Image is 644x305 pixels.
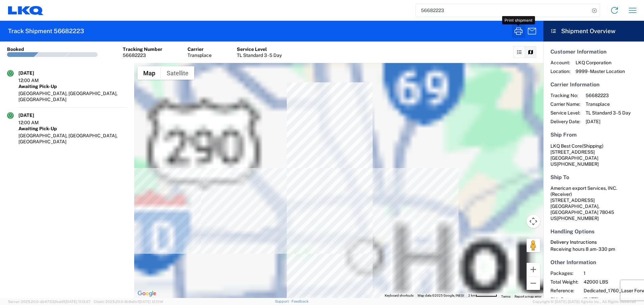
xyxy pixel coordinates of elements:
span: [DATE] 11:13:37 [65,300,91,304]
span: Account: [550,60,570,66]
h5: Handling Options [550,228,637,235]
span: Carrier Name: [550,101,580,107]
span: [STREET_ADDRESS] [550,149,595,155]
div: 56682223 [123,52,162,58]
span: LKQ Corporation [576,60,625,66]
span: Tracking No: [550,92,580,98]
div: [DATE] [18,70,52,76]
a: Open this area in Google Maps (opens a new window) [136,289,158,298]
div: TL Standard 3 - 5 Day [237,52,282,58]
h6: Delivery Instructions [550,239,637,245]
h5: Customer Information [550,49,637,55]
div: [GEOGRAPHIC_DATA], [GEOGRAPHIC_DATA], [GEOGRAPHIC_DATA] [18,90,127,102]
div: Booked [7,46,24,52]
h5: Other Information [550,259,637,265]
div: Service Level [237,46,282,52]
span: Transplace [586,101,631,107]
button: Zoom out [527,277,540,290]
h5: Ship To [550,174,637,180]
address: [GEOGRAPHIC_DATA] US [550,143,637,167]
div: Carrier [187,46,212,52]
a: Support [275,299,292,303]
span: TL Standard 3 - 5 Day [586,110,631,116]
button: Map Scale: 2 km per 60 pixels [466,293,499,298]
a: Feedback [291,299,309,303]
a: Terms [501,295,511,298]
span: [PHONE_NUMBER] [557,161,599,167]
span: (Receiver) [550,192,572,197]
button: Map camera controls [527,215,540,228]
span: Reference: [550,288,578,294]
span: (Shipping) [582,143,603,149]
address: [GEOGRAPHIC_DATA], [GEOGRAPHIC_DATA] 78045 US [550,185,637,221]
span: LKQ Best Core [550,143,582,149]
div: Awaiting Pick-Up [18,83,127,89]
img: Google [136,289,158,298]
span: Service Level: [550,110,580,116]
span: [DATE] [586,119,631,125]
button: Zoom in [527,263,540,276]
div: 12:00 AM [18,120,52,126]
div: Receiving hours 8 am- 330 pm [550,246,637,252]
header: Shipment Overview [543,21,644,42]
span: Client: 2025.20.0-8c6e0cf [94,300,163,304]
button: Keyboard shortcuts [385,293,414,298]
span: Copyright © [DATE]-[DATE] Agistix Inc., All Rights Reserved [533,299,636,305]
h5: Ship From [550,132,637,138]
span: Packages: [550,270,578,276]
span: Ship Date: [550,296,578,302]
div: Awaiting Pick-Up [18,126,127,132]
h2: Track Shipment 56682223 [8,27,84,35]
span: 2 km [468,294,476,297]
span: 56682223 [586,92,631,98]
span: Delivery Date: [550,119,580,125]
span: [PHONE_NUMBER] [557,216,599,221]
div: Transplace [187,52,212,58]
div: [GEOGRAPHIC_DATA], [GEOGRAPHIC_DATA], [GEOGRAPHIC_DATA] [18,133,127,145]
h5: Carrier Information [550,81,637,88]
button: Show street map [138,66,161,80]
button: Show satellite imagery [161,66,194,80]
span: Server: 2025.20.0-db47332bad5 [8,300,91,304]
span: [DATE] 12:11:14 [139,300,163,304]
span: 9999 - Master Location [576,68,625,74]
div: Tracking Number [123,46,162,52]
div: [DATE] [18,112,52,118]
span: Location: [550,68,570,74]
a: Report a map error [515,295,541,298]
div: 12:00 AM [18,77,52,83]
span: Map data ©2025 Google, INEGI [418,294,464,297]
button: Drag Pegman onto the map to open Street View [527,239,540,252]
span: American export Services, INC. [STREET_ADDRESS] [550,185,617,203]
span: Total Weight: [550,279,578,285]
input: Shipment, tracking or reference number [416,4,590,17]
